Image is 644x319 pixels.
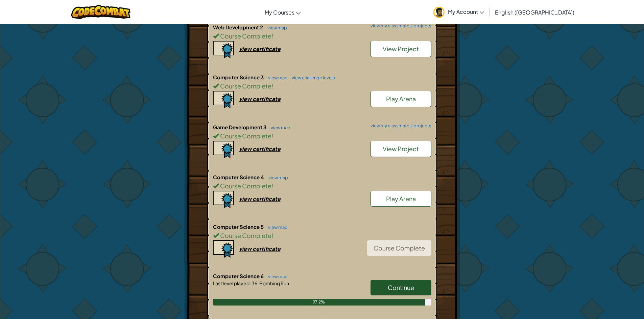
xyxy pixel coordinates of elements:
[388,284,414,291] span: Continue
[386,195,416,203] span: Play Arena
[71,5,130,19] img: CodeCombat logo
[239,195,281,202] div: view certificate
[213,223,265,230] span: Computer Science 5
[213,280,249,286] span: Last level played
[219,182,271,190] span: Course Complete
[288,75,335,80] a: view challenge levels
[249,280,251,286] span: :
[259,280,289,286] span: Bombing Run
[219,132,271,140] span: Course Complete
[265,9,294,16] span: My Courses
[213,273,265,279] span: Computer Science 6
[495,9,574,16] span: English ([GEOGRAPHIC_DATA])
[239,145,281,152] div: view certificate
[213,245,281,252] a: view certificate
[271,82,273,90] span: !
[433,7,445,18] img: avatar
[213,45,281,52] a: view certificate
[213,191,234,208] img: certificate-icon.png
[265,224,288,230] a: view map
[213,141,234,158] img: certificate-icon.png
[492,3,578,21] a: English ([GEOGRAPHIC_DATA])
[271,182,273,190] span: !
[265,75,288,80] a: view map
[267,125,290,130] a: view map
[213,145,281,152] a: view certificate
[430,1,487,23] a: My Account
[213,24,264,30] span: Web Development 2
[213,195,281,202] a: view certificate
[213,41,234,58] img: certificate-icon.png
[261,3,304,21] a: My Courses
[219,32,271,40] span: Course Complete
[239,95,281,102] div: view certificate
[448,8,484,15] span: My Account
[213,124,267,130] span: Game Development 3
[251,280,259,286] span: 36.
[219,82,271,90] span: Course Complete
[219,232,271,239] span: Course Complete
[213,174,265,180] span: Computer Science 4
[239,45,281,52] div: view certificate
[271,232,273,239] span: !
[383,45,419,53] span: View Project
[213,240,234,258] img: certificate-icon.png
[265,175,288,180] a: view map
[213,299,425,305] div: 97.2%
[239,245,281,252] div: view certificate
[264,25,287,30] a: view map
[367,124,431,128] a: view my classmates' projects
[213,91,234,108] img: certificate-icon.png
[383,145,419,153] span: View Project
[213,74,265,80] span: Computer Science 3
[213,95,281,102] a: view certificate
[271,32,273,40] span: !
[386,95,416,103] span: Play Arena
[271,132,273,140] span: !
[367,24,431,28] a: view my classmates' projects
[265,274,288,279] a: view map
